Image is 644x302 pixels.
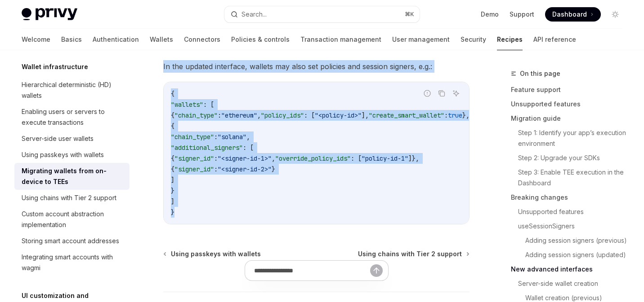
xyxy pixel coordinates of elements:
span: } [171,208,174,216]
span: Using chains with Tier 2 support [358,249,462,258]
span: On this page [520,68,560,79]
a: Migrating wallets from on-device to TEEs [14,163,130,190]
a: Server-side wallet creation [511,276,630,291]
span: : [218,111,221,119]
button: Copy the contents from the code block [436,88,447,99]
a: Server-side user wallets [14,131,130,147]
span: : [444,111,448,119]
span: , [272,154,275,162]
a: Dashboard [545,7,601,22]
span: }, [462,111,470,119]
span: } [171,187,174,195]
span: ⌘ K [405,11,414,18]
div: Hierarchical deterministic (HD) wallets [22,79,124,101]
img: light logo [22,8,77,21]
div: Integrating smart accounts with wagmi [22,252,124,273]
a: Breaking changes [511,190,630,205]
span: "create_smart_wallet" [369,111,444,119]
a: User management [392,29,450,50]
span: : [214,165,218,173]
a: Transaction management [300,29,381,50]
a: Using chains with Tier 2 support [358,249,469,258]
span: "override_policy_ids" [275,154,351,162]
a: Custom account abstraction implementation [14,206,130,233]
span: , [257,111,261,119]
a: New advanced interfaces [511,262,630,276]
div: Using passkeys with wallets [22,149,104,160]
span: "chain_type" [174,111,218,119]
a: Using passkeys with wallets [164,249,261,258]
div: Search... [241,9,267,20]
button: Ask AI [450,88,462,99]
span: { [171,90,174,98]
a: Recipes [497,29,523,50]
a: Demo [481,10,499,19]
div: Using chains with Tier 2 support [22,193,116,203]
span: { [171,111,174,119]
a: Connectors [184,29,220,50]
span: ]}, [408,154,419,162]
a: Adding session signers (previous) [511,233,630,248]
div: Storing smart account addresses [22,236,119,246]
span: : [ [203,101,214,109]
a: Welcome [22,29,50,50]
span: "policy_ids" [261,111,304,119]
span: ] [171,197,174,206]
span: : [214,154,218,162]
span: : [ [351,154,362,162]
a: Adding session signers (updated) [511,248,630,262]
a: Integrating smart accounts with wagmi [14,249,130,276]
a: useSessionSigners [511,219,630,233]
a: Wallets [150,29,173,50]
a: Enabling users or servers to execute transactions [14,104,130,131]
span: In the updated interface, wallets may also set policies and session signers, e.g.: [163,60,470,73]
button: Search...⌘K [224,6,420,22]
a: Unsupported features [511,205,630,219]
span: true [448,111,462,119]
span: "policy-id-1" [362,154,408,162]
span: "<policy-id>" [315,111,362,119]
span: "<signer-id-2>" [218,165,272,173]
span: { [171,122,174,130]
a: API reference [533,29,576,50]
a: Unsupported features [511,97,630,111]
span: "signer_id" [174,154,214,162]
a: Migration guide [511,111,630,126]
span: "chain_type" [171,133,214,141]
span: { [171,165,174,173]
input: Ask a question... [254,261,370,280]
span: : [ [304,111,315,119]
a: Support [510,10,534,19]
span: "ethereum" [221,111,257,119]
button: Report incorrect code [421,88,433,99]
span: ] [171,176,174,184]
a: Policies & controls [231,29,290,50]
a: Basics [61,29,82,50]
div: Migrating wallets from on-device to TEEs [22,166,124,187]
a: Authentication [93,29,139,50]
span: "signer_id" [174,165,214,173]
div: Enabling users or servers to execute transactions [22,106,124,128]
h5: Wallet infrastructure [22,61,88,72]
a: Security [461,29,486,50]
span: Using passkeys with wallets [171,249,261,258]
span: : [214,133,218,141]
a: Feature support [511,83,630,97]
span: { [171,154,174,162]
span: "<signer-id-1>" [218,154,272,162]
a: Step 2: Upgrade your SDKs [511,151,630,165]
button: Send message [370,264,383,277]
a: Using passkeys with wallets [14,147,130,163]
a: Using chains with Tier 2 support [14,190,130,206]
div: Server-side user wallets [22,133,94,144]
a: Storing smart account addresses [14,233,130,249]
div: Custom account abstraction implementation [22,209,124,230]
span: , [246,133,250,141]
button: Toggle dark mode [608,7,622,22]
span: "solana" [218,133,246,141]
span: } [272,165,275,173]
a: Step 1: Identify your app’s execution environment [511,126,630,151]
span: ], [362,111,369,119]
span: "additional_signers" [171,144,243,152]
span: Dashboard [552,10,587,19]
